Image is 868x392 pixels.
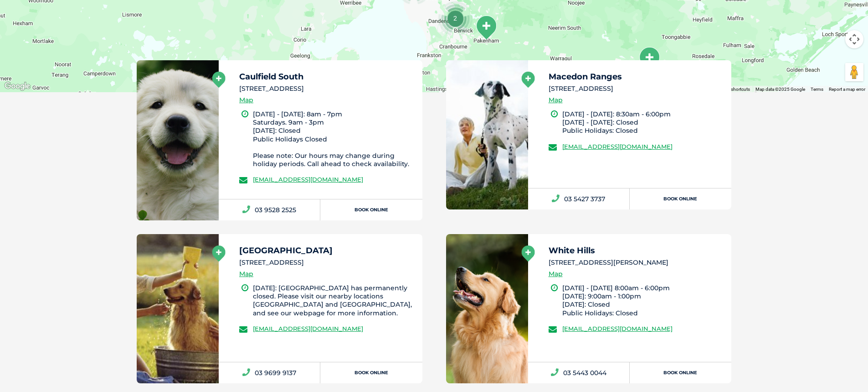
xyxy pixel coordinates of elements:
a: 03 9528 2525 [219,199,320,220]
li: [DATE] - [DATE]: 8:30am - 6:00pm [DATE] - [DATE]: Closed Public Holidays: Closed [562,110,724,135]
li: [DATE] - [DATE] 8:00am - 6:00pm [DATE]: 9:00am - 1:00pm [DATE]: Closed Public Holidays: Closed [562,284,724,317]
h5: Caulfield South [239,73,414,81]
a: Book Online [630,362,731,383]
a: Map [239,95,253,105]
a: [EMAIL_ADDRESS][DOMAIN_NAME] [253,325,363,332]
img: Google [2,80,32,92]
a: [EMAIL_ADDRESS][DOMAIN_NAME] [253,176,363,183]
h5: Macedon Ranges [549,73,724,81]
div: Morwell [638,47,661,72]
h5: White Hills [549,246,724,255]
li: [STREET_ADDRESS] [239,258,414,267]
button: Map camera controls [845,30,863,48]
li: [STREET_ADDRESS] [239,84,414,94]
li: [STREET_ADDRESS][PERSON_NAME] [549,258,724,267]
li: [DATE]: [GEOGRAPHIC_DATA] has permanently closed. Please visit our nearby locations [GEOGRAPHIC_D... [253,284,414,317]
a: 03 5427 3737 [528,188,630,209]
a: Book Online [320,362,422,383]
a: Open this area in Google Maps (opens a new window) [2,80,32,92]
button: Drag Pegman onto the map to open Street View [845,63,863,81]
h5: [GEOGRAPHIC_DATA] [239,246,414,255]
a: Report a map error [829,87,865,92]
a: [EMAIL_ADDRESS][DOMAIN_NAME] [562,143,673,150]
div: 2 [438,1,473,36]
a: Map [549,95,563,105]
a: Terms (opens in new tab) [811,87,823,92]
div: Pakenham [475,15,498,40]
li: [DATE] - [DATE]: 8am - 7pm Saturdays. 9am - 3pm [DATE]: Closed Public Holidays Closed Please note... [253,110,414,168]
a: Book Online [630,188,731,209]
a: [EMAIL_ADDRESS][DOMAIN_NAME] [562,325,673,332]
a: Map [549,269,563,279]
a: Book Online [320,199,422,220]
a: 03 9699 9137 [219,362,320,383]
span: Map data ©2025 Google [755,87,805,92]
li: [STREET_ADDRESS] [549,84,724,94]
a: 03 5443 0044 [528,362,630,383]
a: Map [239,269,253,279]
